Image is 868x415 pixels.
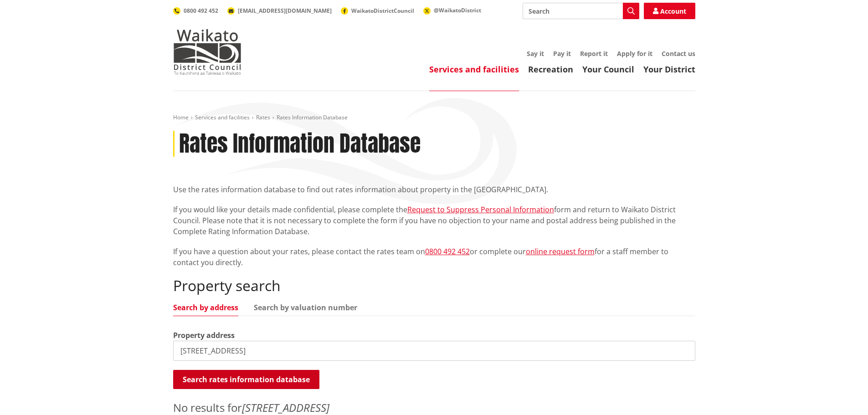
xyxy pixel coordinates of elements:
[425,246,470,256] a: 0800 492 452
[173,7,218,15] a: 0800 492 452
[553,49,571,58] a: Pay it
[351,7,414,15] span: WaikatoDistrictCouncil
[173,184,695,195] p: Use the rates information database to find out rates information about property in the [GEOGRAPHI...
[277,113,348,121] span: Rates Information Database
[526,246,595,256] a: online request form
[643,64,695,75] a: Your District
[173,277,695,294] h2: Property search
[173,113,189,121] a: Home
[173,304,238,311] a: Search by address
[173,114,695,122] nav: breadcrumb
[256,113,270,121] a: Rates
[826,377,859,410] iframe: Messenger Launcher
[195,113,250,121] a: Services and facilities
[617,49,652,58] a: Apply for it
[242,400,329,415] em: [STREET_ADDRESS]
[173,370,319,389] button: Search rates information database
[582,64,634,75] a: Your Council
[173,29,241,75] img: Waikato District Council - Te Kaunihera aa Takiwaa o Waikato
[173,330,235,341] label: Property address
[184,7,218,15] span: 0800 492 452
[644,3,695,19] a: Account
[429,64,519,75] a: Services and facilities
[523,3,639,19] input: Search input
[527,49,544,58] a: Say it
[434,6,481,14] span: @WaikatoDistrict
[254,304,357,311] a: Search by valuation number
[407,205,554,215] a: Request to Suppress Personal Information
[528,64,573,75] a: Recreation
[423,6,481,14] a: @WaikatoDistrict
[173,246,695,268] p: If you have a question about your rates, please contact the rates team on or complete our for a s...
[227,7,332,15] a: [EMAIL_ADDRESS][DOMAIN_NAME]
[238,7,332,15] span: [EMAIL_ADDRESS][DOMAIN_NAME]
[173,341,695,361] input: e.g. Duke Street NGARUAWAHIA
[662,49,695,58] a: Contact us
[179,131,421,157] h1: Rates Information Database
[580,49,608,58] a: Report it
[173,204,695,237] p: If you would like your details made confidential, please complete the form and return to Waikato ...
[341,7,414,15] a: WaikatoDistrictCouncil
